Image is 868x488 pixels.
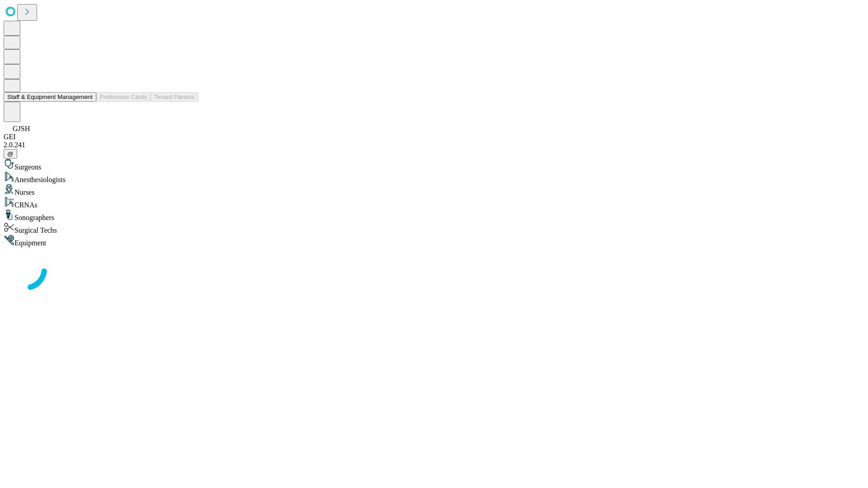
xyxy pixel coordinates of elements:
[151,92,198,102] button: Tenant Params
[4,235,864,247] div: Equipment
[4,133,864,141] div: GEI
[4,171,864,184] div: Anesthesiologists
[4,197,864,209] div: CRNAs
[4,184,864,197] div: Nurses
[4,92,96,102] button: Staff & Equipment Management
[4,159,864,171] div: Surgeons
[4,222,864,235] div: Surgical Techs
[4,149,17,159] button: @
[13,125,30,132] span: GJSH
[4,209,864,222] div: Sonographers
[4,141,864,149] div: 2.0.241
[96,92,151,102] button: Preference Cards
[7,150,14,157] span: @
